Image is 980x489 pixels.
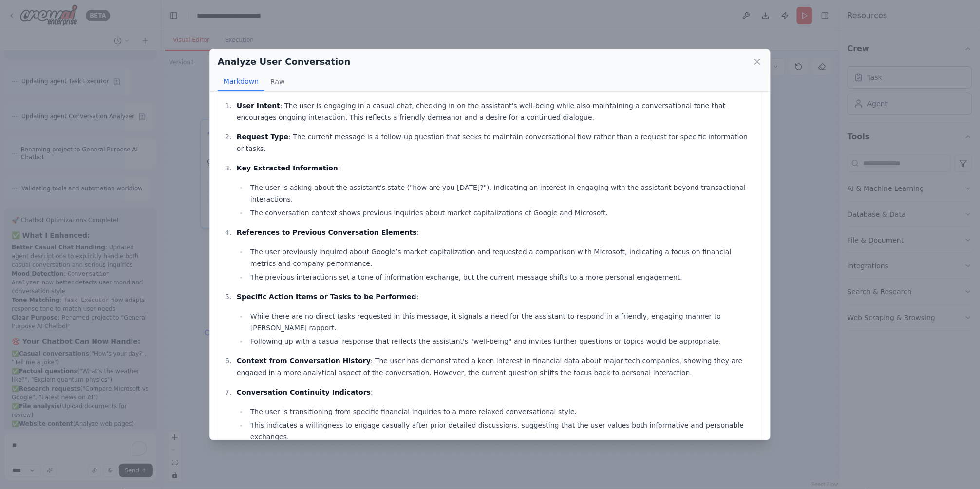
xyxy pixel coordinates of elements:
p: : The current message is a follow-up question that seeks to maintain conversational flow rather t... [237,131,757,154]
li: The previous interactions set a tone of information exchange, but the current message shifts to a... [247,271,757,283]
li: The conversation context shows previous inquiries about market capitalizations of Google and Micr... [247,207,757,219]
p: : The user has demonstrated a keen interest in financial data about major tech companies, showing... [237,355,757,378]
button: Markdown [218,73,264,91]
strong: Key Extracted Information [237,164,338,172]
li: The user is transitioning from specific financial inquiries to a more relaxed conversational style. [247,406,757,417]
strong: User Intent [237,102,280,110]
strong: Context from Conversation History [237,357,371,365]
strong: Specific Action Items or Tasks to be Performed [237,293,416,301]
p: : [237,291,757,302]
h2: Analyze User Conversation [218,55,350,69]
li: Following up with a casual response that reflects the assistant's "well-being" and invites furthe... [247,336,757,347]
button: Raw [264,73,290,91]
strong: References to Previous Conversation Elements [237,228,417,236]
p: : [237,386,757,398]
strong: Conversation Continuity Indicators [237,388,371,396]
p: : The user is engaging in a casual chat, checking in on the assistant's well-being while also mai... [237,100,757,123]
li: The user is asking about the assistant's state ("how are you [DATE]?"), indicating an interest in... [247,182,757,205]
p: : [237,162,757,174]
li: The user previously inquired about Google’s market capitalization and requested a comparison with... [247,246,757,269]
strong: Request Type [237,133,288,141]
li: While there are no direct tasks requested in this message, it signals a need for the assistant to... [247,310,757,334]
p: : [237,226,757,238]
li: This indicates a willingness to engage casually after prior detailed discussions, suggesting that... [247,419,757,443]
